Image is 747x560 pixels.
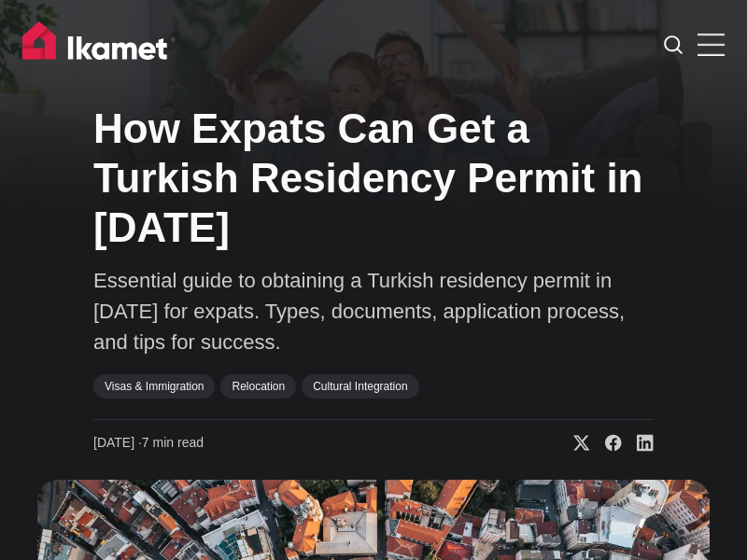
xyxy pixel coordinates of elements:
time: 7 min read [93,434,204,453]
h1: How Expats Can Get a Turkish Residency Permit in [DATE] [93,105,654,252]
a: Cultural Integration [302,374,418,399]
p: Essential guide to obtaining a Turkish residency permit in [DATE] for expats. Types, documents, a... [93,265,654,357]
a: Share on X [558,434,590,453]
a: Share on Facebook [590,434,622,453]
img: Ikamet home [22,21,176,68]
a: Relocation [220,374,296,399]
span: [DATE] ∙ [93,435,142,450]
a: Visas & Immigration [93,374,215,399]
a: Share on Linkedin [622,434,654,453]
